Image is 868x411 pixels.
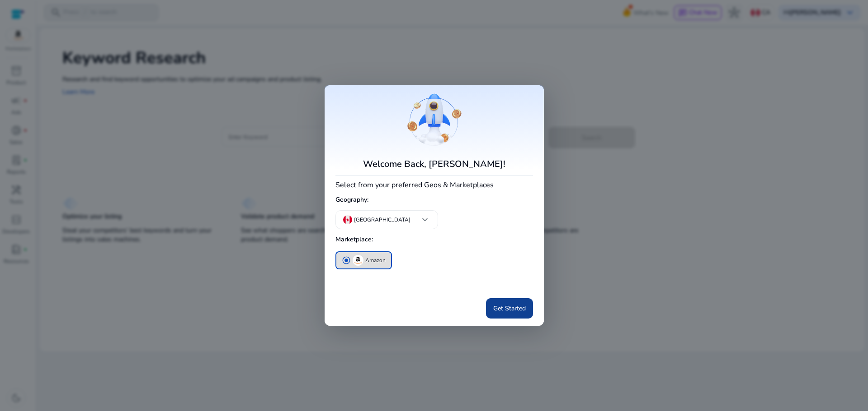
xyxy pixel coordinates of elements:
[486,298,533,319] button: Get Started
[343,215,352,224] img: ca.svg
[342,256,351,265] span: radio_button_checked
[365,256,386,265] p: Amazon
[335,232,533,247] h5: Marketplace:
[493,304,526,313] span: Get Started
[353,255,363,266] img: amazon.svg
[420,214,430,225] span: keyboard_arrow_down
[354,216,410,224] p: [GEOGRAPHIC_DATA]
[335,193,533,208] h5: Geography:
